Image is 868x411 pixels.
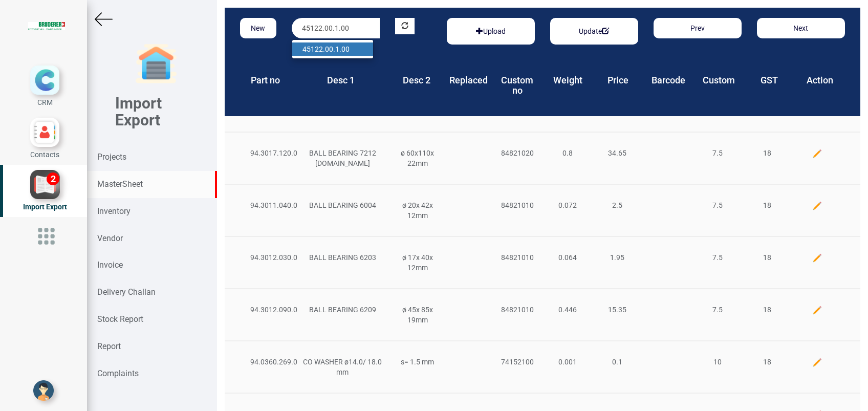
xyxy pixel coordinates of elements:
div: 84821010 [492,305,542,315]
strong: Projects [97,152,126,162]
input: Serach by product part no [292,18,380,38]
h4: GST [752,75,787,85]
div: 0.1 [593,357,643,367]
div: BALL BEARING 6004 [293,200,393,210]
button: New [240,18,276,38]
div: 0.072 [542,200,593,210]
div: 15.35 [593,305,643,315]
strong: Complaints [97,369,139,378]
div: 2 [47,172,59,185]
div: ø 60x110x 22mm [393,148,443,168]
div: 84821020 [492,148,542,158]
div: 18 [743,200,793,210]
strong: Delivery Challan [97,287,156,297]
img: edit.png [812,253,822,263]
div: 74152100 [492,357,542,367]
div: ø 20x 42x 12mm [393,200,443,221]
img: garage-closed.png [136,44,177,84]
div: 94.3017.120.0 [243,148,293,158]
div: 94.3011.040.0 [243,200,293,210]
h4: Barcode [651,75,686,85]
h4: Part no [248,75,283,85]
div: 7.5 [692,200,743,210]
div: s= 1.5 mm [393,357,443,367]
h4: Custom [701,75,736,85]
img: edit.png [812,148,822,159]
div: 18 [743,252,793,263]
strong: Vendor [97,233,123,243]
div: Basic example [550,18,638,45]
div: Basic example [447,18,535,45]
div: BALL BEARING 7212 [DOMAIN_NAME] [293,148,393,168]
div: 94.3012.090.0 [243,305,293,315]
div: 84821010 [492,252,542,263]
img: edit.png [812,357,822,367]
div: BALL BEARING 6203 [293,252,393,263]
div: 0.8 [542,148,593,158]
div: 18 [743,148,793,158]
h4: Weight [550,75,585,85]
span: Contacts [30,150,59,159]
h4: Price [600,75,635,85]
div: 10 [692,357,743,367]
span: CRM [37,98,53,106]
div: ø 45x 85x 19mm [393,305,443,325]
h4: Custom no [500,75,534,96]
b: Import Export [115,94,162,129]
h4: Replaced [449,75,484,85]
div: 2.5 [593,200,643,210]
div: CO WASHER ø14.0/ 18.0 mm [293,357,393,377]
div: 0.446 [542,305,593,315]
div: 94.0360.269.0 [243,357,293,367]
button: Upload [470,23,512,39]
strong: Invoice [97,260,123,270]
button: Next [757,18,845,38]
strong: Report [97,341,121,351]
button: Update [573,23,615,39]
div: 94.3012.030.0 [243,252,293,263]
div: 1.95 [593,252,643,263]
div: 0.001 [542,357,593,367]
h4: Desc 1 [298,75,383,85]
button: Prev [654,18,742,38]
strong: MasterSheet [97,179,143,189]
h4: Action [802,75,837,85]
img: edit.png [812,305,822,315]
strong: Stock Report [97,314,143,324]
div: 18 [743,305,793,315]
div: 0.064 [542,252,593,263]
div: 84821010 [492,200,542,210]
div: ø 17x 40x 12mm [393,252,443,273]
div: 18 [743,357,793,367]
h4: Desc 2 [399,75,433,85]
div: 7.5 [692,252,743,263]
div: 7.5 [692,148,743,158]
span: Import Export [23,203,67,211]
a: 45122.00.1.00 [292,42,373,56]
div: BALL BEARING 6209 [293,305,393,315]
img: edit.png [812,201,822,211]
div: 34.65 [593,148,643,158]
strong: Inventory [97,206,131,216]
strong: 45122.00.1.00 [302,45,350,53]
div: 7.5 [692,305,743,315]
